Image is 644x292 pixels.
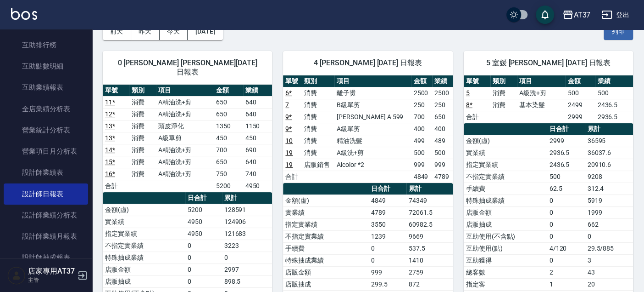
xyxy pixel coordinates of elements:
[464,206,547,218] td: 店販金額
[464,75,633,123] table: a dense table
[214,156,243,168] td: 650
[369,206,406,218] td: 4789
[464,195,547,206] td: 特殊抽成業績
[283,266,368,278] td: 店販金額
[283,218,368,230] td: 指定實業績
[595,111,633,123] td: 2936.5
[11,8,37,20] img: Logo
[4,226,88,247] a: 設計師業績月報表
[222,275,272,287] td: 898.5
[490,99,517,111] td: 消費
[334,135,411,147] td: 精油洗髮
[585,266,633,278] td: 43
[243,96,272,108] td: 640
[566,99,595,111] td: 2499
[475,58,622,68] span: 5 室媛 [PERSON_NAME] [DATE] 日報表
[595,99,633,111] td: 2436.5
[598,6,633,23] button: 登出
[411,159,432,171] td: 999
[585,183,633,195] td: 312.4
[103,263,185,275] td: 店販金額
[302,159,334,171] td: 店販銷售
[547,123,585,135] th: 日合計
[214,108,243,120] td: 650
[243,132,272,144] td: 450
[222,240,272,252] td: 3223
[243,144,272,156] td: 690
[406,242,453,254] td: 537.5
[547,230,585,242] td: 0
[432,147,453,159] td: 500
[103,228,185,240] td: 指定實業績
[432,159,453,171] td: 999
[464,111,490,123] td: 合計
[406,230,453,242] td: 9669
[547,183,585,195] td: 62.5
[222,192,272,204] th: 累計
[4,141,88,162] a: 營業項目月分析表
[185,216,222,228] td: 4950
[585,159,633,171] td: 20910.6
[547,218,585,230] td: 0
[585,254,633,266] td: 3
[566,111,595,123] td: 2999
[406,206,453,218] td: 72061.5
[4,162,88,183] a: 設計師業績表
[406,218,453,230] td: 60982.5
[411,99,432,111] td: 250
[103,275,185,287] td: 店販抽成
[214,120,243,132] td: 1350
[283,75,452,183] table: a dense table
[369,242,406,254] td: 0
[517,75,566,87] th: 項目
[4,77,88,98] a: 互助業績報表
[369,278,406,290] td: 299.5
[185,204,222,216] td: 5200
[585,278,633,290] td: 20
[585,206,633,218] td: 1999
[188,23,222,40] button: [DATE]
[156,120,214,132] td: 頭皮淨化
[129,168,156,180] td: 消費
[547,171,585,183] td: 500
[547,206,585,218] td: 0
[406,183,453,195] th: 累計
[283,230,368,242] td: 不指定實業績
[302,87,334,99] td: 消費
[28,267,75,276] h5: 店家專用AT37
[411,123,432,135] td: 400
[285,161,293,168] a: 19
[103,180,129,192] td: 合計
[547,242,585,254] td: 4/120
[536,6,554,24] button: save
[334,75,411,87] th: 項目
[369,230,406,242] td: 1239
[369,183,406,195] th: 日合計
[369,266,406,278] td: 999
[156,85,214,97] th: 項目
[285,149,293,156] a: 19
[585,147,633,159] td: 36037.6
[283,75,302,87] th: 單號
[464,171,547,183] td: 不指定實業績
[129,132,156,144] td: 消費
[222,216,272,228] td: 124906
[406,254,453,266] td: 1410
[464,218,547,230] td: 店販抽成
[464,159,547,171] td: 指定實業績
[406,195,453,206] td: 74349
[464,183,547,195] td: 手續費
[156,132,214,144] td: A級單剪
[222,204,272,216] td: 128591
[214,132,243,144] td: 450
[585,242,633,254] td: 29.5/885
[129,96,156,108] td: 消費
[585,123,633,135] th: 累計
[406,278,453,290] td: 872
[464,147,547,159] td: 實業績
[432,135,453,147] td: 489
[285,137,293,144] a: 10
[369,218,406,230] td: 3550
[4,205,88,226] a: 設計師業績分析表
[411,171,432,183] td: 4849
